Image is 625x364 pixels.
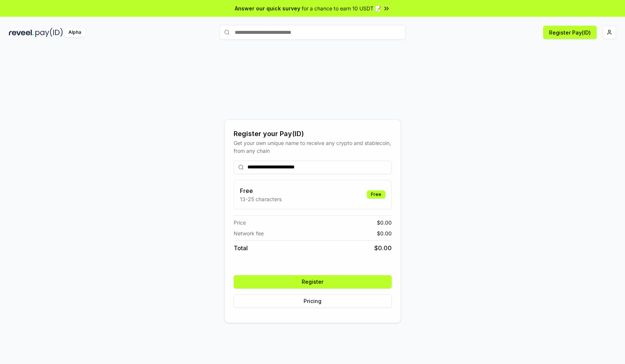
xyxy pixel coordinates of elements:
p: 13-25 characters [240,195,282,203]
span: $ 0.00 [377,219,392,226]
span: Answer our quick survey [235,4,300,12]
span: $ 0.00 [377,229,392,237]
button: Pricing [234,294,392,308]
button: Register Pay(ID) [543,26,597,39]
span: $ 0.00 [374,244,392,252]
div: Get your own unique name to receive any crypto and stablecoin, from any chain [234,139,392,155]
h3: Free [240,186,282,195]
span: Network fee [234,229,264,237]
div: Alpha [64,28,85,37]
img: reveel_dark [9,28,34,37]
span: for a chance to earn 10 USDT 📝 [302,4,381,12]
span: Total [234,244,248,252]
div: Register your Pay(ID) [234,129,392,139]
span: Price [234,219,246,226]
button: Register [234,275,392,289]
div: Free [367,190,385,199]
img: pay_id [35,28,63,37]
